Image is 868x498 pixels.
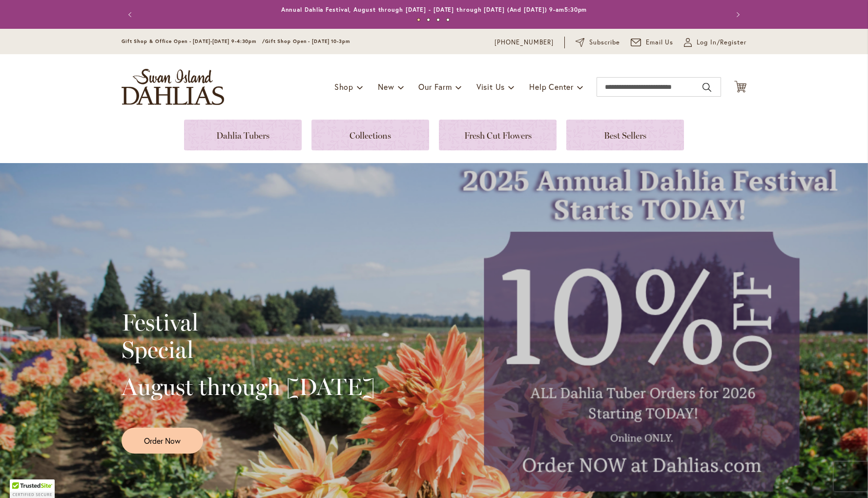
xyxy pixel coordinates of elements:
button: Previous [122,5,141,24]
a: Annual Dahlia Festival, August through [DATE] - [DATE] through [DATE] (And [DATE]) 9-am5:30pm [281,6,587,13]
a: [PHONE_NUMBER] [495,38,554,47]
h2: Festival Special [122,309,375,363]
a: Subscribe [576,38,620,47]
a: Order Now [122,428,203,454]
button: Next [727,5,746,24]
button: 1 of 4 [417,18,420,21]
a: Log In/Register [684,38,746,47]
span: New [378,82,394,92]
a: Email Us [631,38,674,47]
span: Order Now [144,435,181,446]
span: Log In/Register [697,38,746,47]
span: Visit Us [476,82,505,92]
button: 4 of 4 [446,18,450,21]
span: Help Center [529,82,574,92]
button: 3 of 4 [436,18,440,21]
a: store logo [122,69,224,105]
span: Gift Shop Open - [DATE] 10-3pm [265,38,350,44]
span: Our Farm [418,82,452,92]
button: 2 of 4 [427,18,430,21]
span: Email Us [646,38,674,47]
span: Gift Shop & Office Open - [DATE]-[DATE] 9-4:30pm / [122,38,265,44]
h2: August through [DATE] [122,373,375,400]
span: Subscribe [589,38,620,47]
span: Shop [334,82,353,92]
